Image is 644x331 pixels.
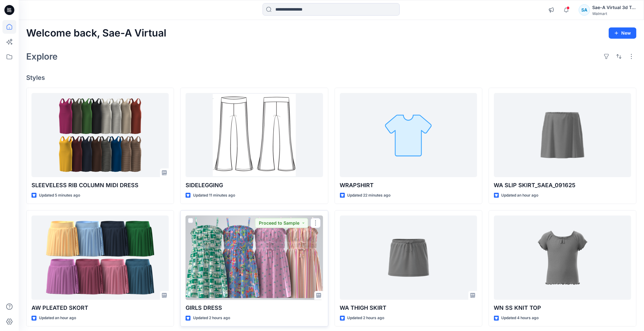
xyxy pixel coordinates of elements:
[340,93,477,178] a: WRAPSHIRT
[26,74,637,81] h4: Styles
[186,216,323,300] a: GIRLS DRESS
[347,192,391,199] p: Updated 22 minutes ago
[193,315,230,321] p: Updated 2 hours ago
[186,304,323,312] p: GIRLS DRESS
[579,4,590,16] div: SA
[494,216,631,300] a: WN SS KNIT TOP
[193,192,235,199] p: Updated 11 minutes ago
[593,4,636,11] div: Sae-A Virtual 3d Team
[609,27,637,39] button: New
[31,216,169,300] a: AW PLEATED SKORT
[501,315,539,321] p: Updated 4 hours ago
[494,93,631,178] a: WA SLIP SKIRT_SAEA_091625
[494,304,631,312] p: WN SS KNIT TOP
[26,27,166,39] h2: Welcome back, Sae-A Virtual
[340,216,477,300] a: WA THIGH SKIRT
[31,304,169,312] p: AW PLEATED SKORT
[340,304,477,312] p: WA THIGH SKIRT
[340,181,477,190] p: WRAPSHIRT
[186,181,323,190] p: SIDELEGGING
[39,192,80,199] p: Updated 5 minutes ago
[501,192,539,199] p: Updated an hour ago
[347,315,385,321] p: Updated 2 hours ago
[186,93,323,178] a: SIDELEGGING
[31,93,169,178] a: SLEEVELESS RIB COLUMN MIDI DRESS
[39,315,76,321] p: Updated an hour ago
[494,181,631,190] p: WA SLIP SKIRT_SAEA_091625
[31,181,169,190] p: SLEEVELESS RIB COLUMN MIDI DRESS
[26,51,58,61] h2: Explore
[593,11,636,16] div: Walmart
